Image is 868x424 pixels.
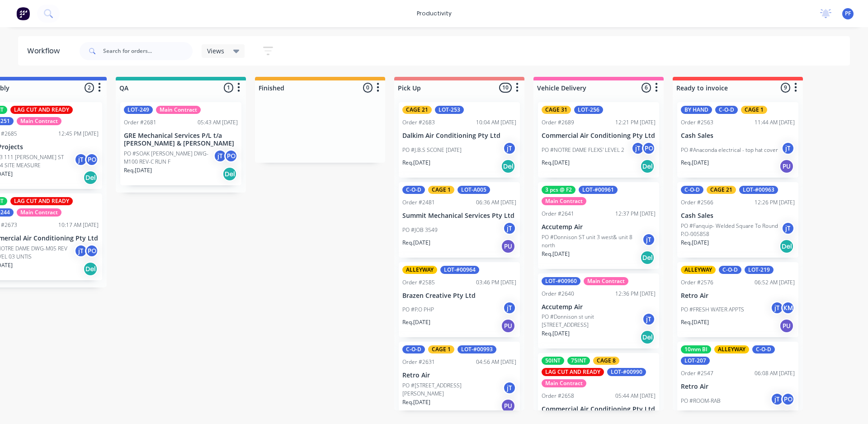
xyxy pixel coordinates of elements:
[501,319,515,333] div: PU
[538,182,659,269] div: 3 pcs @ F2LOT-#00961Main ContractOrder #264112:37 PM [DATE]Accutemp AirPO #Donnison ST unit 3 wes...
[542,277,580,285] div: LOT-#00960
[402,358,435,366] div: Order #2631
[10,197,73,205] div: LAG CUT AND READY
[501,239,515,254] div: PU
[681,212,795,220] p: Cash Sales
[677,182,798,258] div: C-O-DCAGE 21LOT-#00963Order #256612:26 PM [DATE]Cash SalesPO #Fanquip- Welded Square To Round P.O...
[542,233,642,250] p: PO #Donnison ST unit 3 west& unit 8 north
[58,130,99,138] div: 12:45 PM [DATE]
[124,118,156,127] div: Order #2681
[714,345,749,353] div: ALLEYWAY
[402,186,425,194] div: C-O-D
[402,132,516,140] p: Dalkim Air Conditioning Pty Ltd
[74,153,88,166] div: jT
[402,266,437,274] div: ALLEYWAY
[681,292,795,300] p: Retro Air
[399,262,520,338] div: ALLEYWAYLOT-#00964Order #258503:46 PM [DATE]Brazen Creative Pty LtdPO #P.O PHPjTReq.[DATE]PU
[681,306,744,314] p: PO #FRESH WATER APPTS
[402,318,430,326] p: Req. [DATE]
[542,368,604,376] div: LAG CUT AND READY
[476,198,516,207] div: 06:36 AM [DATE]
[399,342,520,417] div: C-O-DCAGE 1LOT-#00993Order #263104:56 AM [DATE]Retro AirPO #[STREET_ADDRESS][PERSON_NAME]jTReq.[D...
[213,149,227,163] div: jT
[542,357,564,365] div: 50INT
[402,398,430,406] p: Req. [DATE]
[412,7,456,20] div: productivity
[681,159,709,167] p: Req. [DATE]
[124,132,238,147] p: GRE Mechanical Services P/L t/a [PERSON_NAME] & [PERSON_NAME]
[715,106,738,114] div: C-O-D
[402,212,516,220] p: Summit Mechanical Services Pty Ltd
[681,345,711,353] div: 10mm BI
[222,167,237,181] div: Del
[542,159,570,167] p: Req. [DATE]
[640,250,655,265] div: Del
[402,118,435,127] div: Order #2683
[770,301,784,315] div: jT
[681,383,795,391] p: Retro Air
[542,392,574,400] div: Order #2658
[542,210,574,218] div: Order #2641
[10,106,73,114] div: LAG CUT AND READY
[402,292,516,300] p: Brazen Creative Pty Ltd
[124,106,153,114] div: LOT-249
[440,266,479,274] div: LOT-#00964
[707,186,736,194] div: CAGE 21
[584,277,628,285] div: Main Contract
[681,146,778,154] p: PO #Anaconda electrical - top hat cover
[476,358,516,366] div: 04:56 AM [DATE]
[681,198,713,207] div: Order #2566
[542,197,586,205] div: Main Contract
[779,319,794,333] div: PU
[574,106,603,114] div: LOT-256
[542,290,574,298] div: Order #2640
[681,118,713,127] div: Order #2563
[642,312,656,326] div: jT
[399,182,520,258] div: C-O-DCAGE 1LOT-A005Order #248106:36 AM [DATE]Summit Mechanical Services Pty LtdPO #JOB 3549jTReq....
[779,159,794,174] div: PU
[781,301,795,315] div: KM
[402,306,434,314] p: PO #P.O PHP
[542,186,576,194] div: 3 pcs @ F2
[681,106,712,114] div: BY HAND
[567,357,590,365] div: 75INT
[677,102,798,178] div: BY HANDC-O-DCAGE 1Order #256311:44 AM [DATE]Cash SalesPO #Anaconda electrical - top hat coverjTRe...
[752,345,775,353] div: C-O-D
[399,102,520,178] div: CAGE 21LOT-253Order #268310:04 AM [DATE]Dalkim Air Conditioning Pty LtdPO #J.B.S SCONE [DATE]jTRe...
[85,153,99,166] div: PO
[428,345,454,353] div: CAGE 1
[83,170,98,185] div: Del
[677,262,798,338] div: ALLEYWAYC-O-DLOT-219Order #257606:52 AM [DATE]Retro AirPO #FRESH WATER APPTSjTKMReq.[DATE]PU
[781,221,795,235] div: jT
[402,198,435,207] div: Order #2481
[640,159,655,174] div: Del
[681,266,716,274] div: ALLEYWAY
[74,244,88,258] div: jT
[458,345,496,353] div: LOT-#00993
[124,150,213,166] p: PO #SOAK [PERSON_NAME] DWG-M100 REV-C RUN F
[755,118,795,127] div: 11:44 AM [DATE]
[781,141,795,155] div: jT
[845,9,851,18] span: PF
[58,221,99,229] div: 10:17 AM [DATE]
[503,221,516,235] div: jT
[542,223,656,231] p: Accutemp Air
[501,399,515,413] div: PU
[593,357,619,365] div: CAGE 8
[681,369,713,377] div: Order #2547
[120,102,241,185] div: LOT-249Main ContractOrder #268105:43 AM [DATE]GRE Mechanical Services P/L t/a [PERSON_NAME] & [PE...
[542,106,571,114] div: CAGE 31
[538,102,659,178] div: CAGE 31LOT-256Order #268912:21 PM [DATE]Commercial Air Conditioning Pty LtdPO #NOTRE DAME FLEXS' ...
[719,266,741,274] div: C-O-D
[402,239,430,247] p: Req. [DATE]
[503,381,516,395] div: jT
[607,368,646,376] div: LOT-#00990
[503,141,516,155] div: jT
[156,106,201,114] div: Main Contract
[17,117,61,125] div: Main Contract
[85,244,99,258] div: PO
[435,106,464,114] div: LOT-253
[741,106,767,114] div: CAGE 1
[542,330,570,338] p: Req. [DATE]
[124,166,152,174] p: Req. [DATE]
